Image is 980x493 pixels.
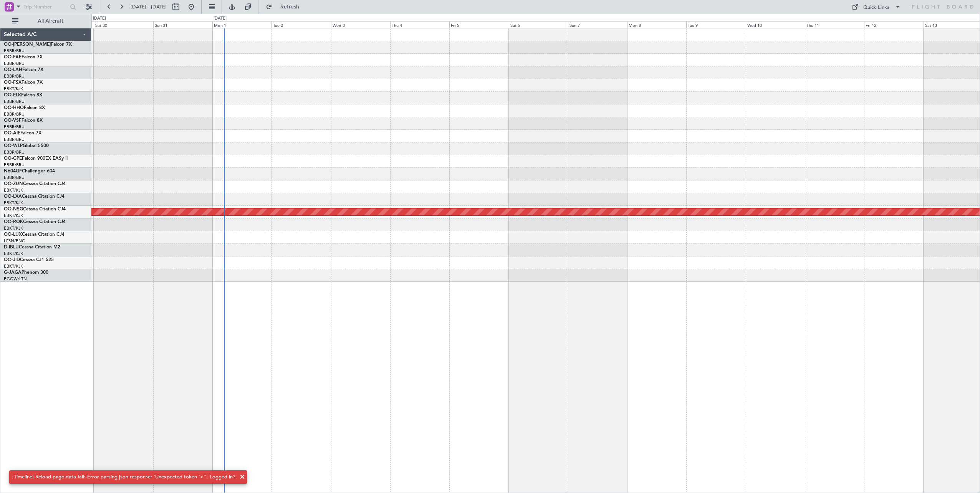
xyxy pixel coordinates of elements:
button: All Aircraft [8,15,83,27]
a: EBKT/KJK [4,213,23,218]
a: EBKT/KJK [4,225,23,231]
a: EBBR/BRU [4,61,25,66]
a: EBBR/BRU [4,149,25,155]
div: Quick Links [863,4,889,12]
a: EBBR/BRU [4,111,25,117]
a: OO-FAEFalcon 7X [4,55,43,60]
a: EBBR/BRU [4,99,25,104]
a: OO-ZUNCessna Citation CJ4 [4,182,66,186]
a: EBKT/KJK [4,200,23,206]
a: EBKT/KJK [4,263,23,269]
a: OO-LAHFalcon 7X [4,68,43,72]
a: OO-VSFFalcon 8X [4,118,43,123]
span: OO-ZUN [4,182,23,186]
div: Mon 8 [627,21,686,28]
span: OO-LAH [4,68,22,72]
a: EBBR/BRU [4,48,25,54]
span: OO-HHO [4,106,24,110]
span: OO-ROK [4,220,23,224]
div: Wed 3 [331,21,390,28]
a: OO-FSXFalcon 7X [4,80,43,85]
a: OO-HHOFalcon 8X [4,106,45,110]
span: All Aircraft [20,18,81,24]
div: [Timeline] Reload page data fail: Error parsing json response: 'Unexpected token '<''. Logged in? [12,473,235,481]
div: Tue 9 [686,21,745,28]
a: OO-ROKCessna Citation CJ4 [4,220,66,224]
a: EBBR/BRU [4,175,25,180]
span: OO-FSX [4,80,22,85]
span: OO-LXA [4,194,22,199]
a: OO-JIDCessna CJ1 525 [4,258,54,262]
span: OO-JID [4,258,20,262]
div: Mon 1 [212,21,271,28]
a: OO-[PERSON_NAME]Falcon 7X [4,42,72,47]
a: EBBR/BRU [4,73,25,79]
span: OO-AIE [4,131,20,136]
a: LFSN/ENC [4,238,25,244]
div: Fri 5 [449,21,508,28]
span: Refresh [274,4,306,10]
div: Wed 10 [746,21,805,28]
a: EBKT/KJK [4,187,23,193]
span: [DATE] - [DATE] [131,3,167,10]
span: D-IBLU [4,245,19,250]
div: Thu 4 [390,21,449,28]
button: Refresh [262,1,308,13]
a: EBBR/BRU [4,137,25,142]
input: Trip Number [23,1,68,13]
button: Quick Links [848,1,905,13]
a: EBKT/KJK [4,86,23,92]
a: OO-LUXCessna Citation CJ4 [4,232,65,237]
div: Sun 7 [568,21,627,28]
span: OO-NSG [4,207,23,212]
span: OO-LUX [4,232,22,237]
span: N604GF [4,169,22,174]
span: OO-WLP [4,144,23,148]
div: Tue 2 [271,21,331,28]
a: EBBR/BRU [4,124,25,130]
a: D-IBLUCessna Citation M2 [4,245,60,250]
a: OO-NSGCessna Citation CJ4 [4,207,66,212]
span: OO-[PERSON_NAME] [4,42,51,47]
div: Sat 6 [509,21,568,28]
a: OO-WLPGlobal 5500 [4,144,49,148]
a: EBBR/BRU [4,162,25,168]
div: [DATE] [214,15,227,22]
a: G-JAGAPhenom 300 [4,270,48,275]
span: OO-ELK [4,93,21,98]
a: OO-AIEFalcon 7X [4,131,41,136]
span: G-JAGA [4,270,22,275]
a: N604GFChallenger 604 [4,169,55,174]
div: Sat 30 [94,21,153,28]
a: OO-GPEFalcon 900EX EASy II [4,156,68,161]
div: Fri 12 [864,21,923,28]
div: [DATE] [93,15,106,22]
span: OO-GPE [4,156,22,161]
a: EBKT/KJK [4,251,23,256]
a: EGGW/LTN [4,276,27,282]
a: OO-LXACessna Citation CJ4 [4,194,65,199]
span: OO-FAE [4,55,22,60]
a: OO-ELKFalcon 8X [4,93,42,98]
span: OO-VSF [4,118,22,123]
div: Sun 31 [153,21,212,28]
div: Thu 11 [805,21,864,28]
